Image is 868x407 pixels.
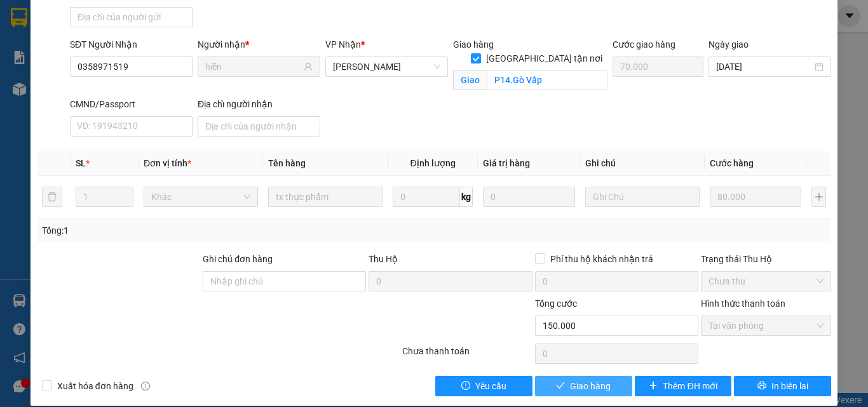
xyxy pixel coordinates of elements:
input: Cước giao hàng [613,57,703,77]
label: Cước giao hàng [613,39,675,50]
span: info-circle [141,382,150,390]
input: 0 [483,187,574,207]
div: Trạng thái Thu Hộ [701,252,831,266]
span: Giao hàng [570,379,611,393]
button: checkGiao hàng [535,376,632,396]
input: Tên người nhận [205,60,301,74]
input: Ghi chú đơn hàng [203,271,366,291]
span: Giao [453,70,487,90]
label: Ghi chú đơn hàng [203,254,273,264]
span: plus [649,381,658,391]
span: Cước hàng [710,158,754,168]
span: Phí thu hộ khách nhận trả [545,252,658,266]
span: Giao hàng [453,39,494,50]
input: Ghi Chú [585,187,700,207]
span: Phổ Quang [333,57,440,76]
span: Khác [151,187,250,206]
input: Địa chỉ của người gửi [70,7,193,27]
div: Tổng: 1 [42,224,336,237]
span: Định lượng [410,158,455,168]
input: Giao tận nơi [487,70,607,90]
span: Thu Hộ [369,254,398,264]
span: Yêu cầu [475,379,506,393]
label: Hình thức thanh toán [701,298,785,309]
span: kg [460,187,473,207]
span: Chưa thu [709,272,824,291]
span: [GEOGRAPHIC_DATA] tận nơi [481,51,607,65]
div: Chưa thanh toán [401,344,534,366]
span: check [556,381,565,391]
span: Tên hàng [268,158,306,168]
input: Ngày giao [716,60,812,74]
label: Ngày giao [709,39,749,50]
button: delete [42,187,62,207]
button: exclamation-circleYêu cầu [435,376,532,396]
input: Địa chỉ của người nhận [198,116,320,137]
span: VP Nhận [325,39,361,50]
div: Người nhận [198,37,320,51]
span: SL [76,158,86,168]
button: plusThêm ĐH mới [635,376,732,396]
span: Đơn vị tính [144,158,191,168]
button: printerIn biên lai [734,376,831,396]
span: Thêm ĐH mới [663,379,717,393]
span: Tại văn phòng [709,316,824,335]
span: In biên lai [771,379,808,393]
span: exclamation-circle [461,381,470,391]
span: Giá trị hàng [483,158,530,168]
span: Tổng cước [535,298,577,309]
span: printer [757,381,766,391]
input: 0 [710,187,801,207]
span: Xuất hóa đơn hàng [52,379,139,393]
div: Địa chỉ người nhận [198,97,320,111]
div: SĐT Người Nhận [70,37,193,51]
span: user [304,62,313,71]
div: CMND/Passport [70,97,193,111]
th: Ghi chú [580,151,705,176]
input: VD: Bàn, Ghế [268,187,383,207]
button: plus [811,187,826,207]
